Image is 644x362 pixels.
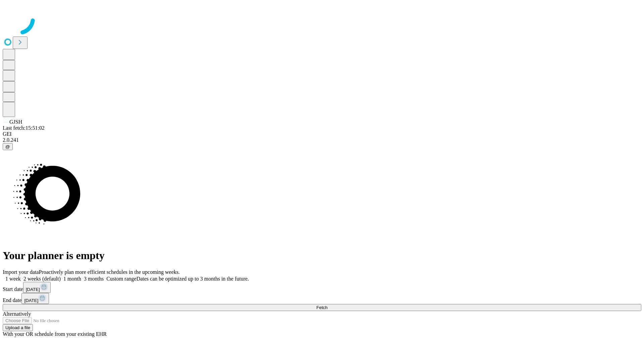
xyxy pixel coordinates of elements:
[5,144,10,149] span: @
[23,276,61,282] span: 2 weeks (default)
[3,269,39,275] span: Import your data
[3,282,641,293] div: Start date
[3,249,641,262] h1: Your planner is empty
[3,324,33,331] button: Upload a file
[39,269,180,275] span: Proactively plan more efficient schedules in the upcoming weeks.
[21,293,49,304] button: [DATE]
[23,282,51,293] button: [DATE]
[24,298,38,303] span: [DATE]
[3,125,45,131] span: Last fetch: 15:51:02
[316,305,327,310] span: Fetch
[3,304,641,311] button: Fetch
[3,137,641,143] div: 2.0.241
[3,311,31,317] span: Alternatively
[3,131,641,137] div: GEI
[3,293,641,304] div: End date
[137,276,249,282] span: Dates can be optimized up to 3 months in the future.
[3,331,107,337] span: With your OR schedule from your existing EHR
[84,276,104,282] span: 3 months
[9,119,22,125] span: GJSH
[63,276,81,282] span: 1 month
[3,143,13,150] button: @
[5,276,21,282] span: 1 week
[26,287,40,292] span: [DATE]
[106,276,136,282] span: Custom range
